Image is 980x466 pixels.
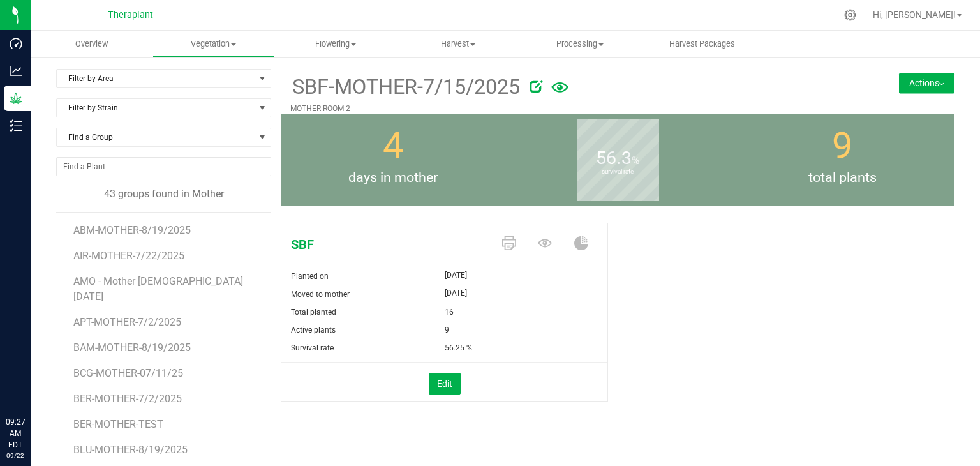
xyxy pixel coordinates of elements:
a: Harvest [397,31,519,57]
span: BCG-MOTHER-07/11/25 [73,367,183,379]
span: Theraplant [108,10,153,20]
span: Harvest [397,38,518,50]
span: Active plants [291,326,336,334]
a: Overview [31,31,152,57]
b: survival rate [577,115,659,229]
a: Flowering [275,31,397,57]
span: 9 [832,124,852,167]
span: BLU-MOTHER-8/19/2025 [73,444,188,456]
button: Edit [429,373,461,395]
span: 16 [445,303,454,321]
button: Actions [899,73,954,93]
inline-svg: Inventory [10,119,22,132]
span: Total planted [291,308,336,317]
span: Processing [519,38,640,50]
span: Filter by Area [57,70,255,87]
a: Vegetation [152,31,274,57]
span: 4 [383,124,403,167]
inline-svg: Analytics [10,64,22,77]
group-info-box: Survival rate [515,114,720,206]
span: BER-MOTHER-7/2/2025 [73,393,182,405]
span: Harvest Packages [652,38,752,50]
p: MOTHER ROOM 2 [290,103,833,114]
span: Filter by Strain [57,99,255,117]
span: Overview [58,38,125,50]
span: 56.25 % [445,339,472,357]
span: APT-MOTHER-7/2/2025 [73,316,181,328]
span: Vegetation [153,38,274,50]
span: AIR-MOTHER-7/22/2025 [73,250,184,262]
span: select [255,70,271,87]
inline-svg: Grow [10,92,22,105]
a: Processing [519,31,641,57]
span: total plants [730,168,954,188]
p: 09/22 [6,451,25,460]
span: days in mother [281,168,505,188]
p: 09:27 AM EDT [6,416,25,451]
iframe: Resource center [13,364,51,402]
group-info-box: Days in mother [290,114,496,206]
span: Find a Group [57,128,255,146]
div: Manage settings [842,9,858,21]
span: [DATE] [445,267,467,283]
group-info-box: Total number of plants [739,114,945,206]
inline-svg: Dashboard [10,37,22,50]
span: BAM-MOTHER-8/19/2025 [73,342,191,354]
span: SBF-MOTHER-7/15/2025 [290,71,520,103]
span: SBF [281,235,493,254]
input: NO DATA FOUND [57,158,271,176]
span: Survival rate [291,343,334,352]
span: Moved to mother [291,290,350,299]
span: [DATE] [445,285,467,301]
div: 43 groups found in Mother [56,186,271,202]
span: 9 [445,321,449,339]
span: Hi, [PERSON_NAME]! [873,10,956,20]
span: Flowering [276,38,396,50]
a: Harvest Packages [641,31,763,57]
span: ABM-MOTHER-8/19/2025 [73,224,191,236]
span: Planted on [291,272,329,281]
span: BER-MOTHER-TEST [73,418,163,430]
span: AMO - Mother [DEMOGRAPHIC_DATA][DATE] [73,275,243,303]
